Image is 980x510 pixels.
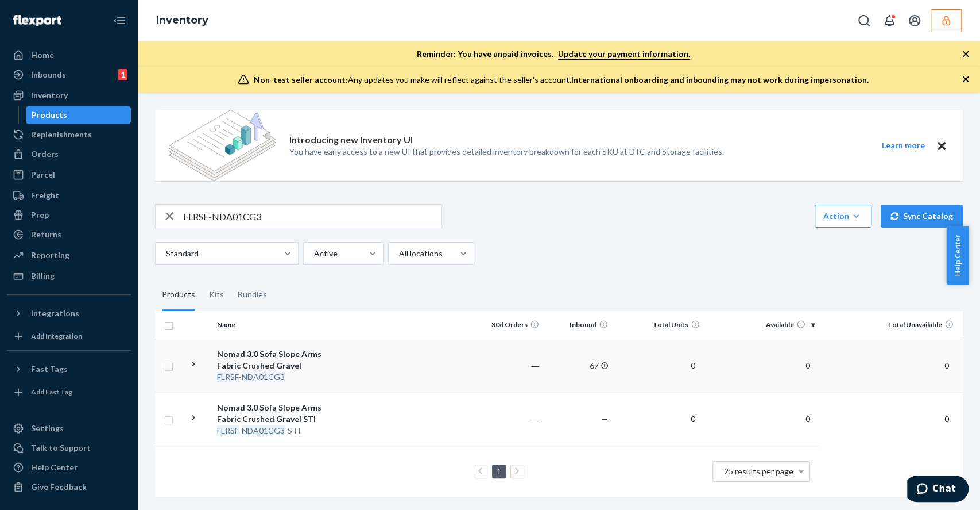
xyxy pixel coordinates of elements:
[475,392,544,446] td: ―
[147,4,218,37] ol: breadcrumbs
[254,74,869,86] div: Any updates you make will reflect against the seller's account.
[815,205,871,228] button: Action
[254,75,348,85] span: Non-test seller account:
[31,169,55,181] div: Parcel
[475,339,544,392] td: ―
[613,311,704,339] th: Total Units
[31,442,91,454] div: Talk to Support
[7,145,131,163] a: Orders
[31,308,79,319] div: Integrations
[7,246,131,264] a: Reporting
[686,414,700,424] span: 0
[31,209,49,221] div: Prep
[853,9,876,32] button: Open Search Box
[238,279,267,311] div: Bundles
[156,14,208,26] a: Inventory
[704,311,819,339] th: Available
[7,86,131,105] a: Inventory
[183,205,441,228] input: Search inventory by name or sku
[162,279,195,311] div: Products
[7,166,131,184] a: Parcel
[7,186,131,205] a: Freight
[801,414,815,424] span: 0
[398,248,399,259] input: All locations
[31,69,66,80] div: Inbounds
[686,361,700,370] span: 0
[934,139,949,153] button: Close
[7,125,131,144] a: Replenishments
[7,458,131,477] a: Help Center
[7,304,131,323] button: Integrations
[946,226,969,285] button: Help Center
[819,311,963,339] th: Total Unavailable
[823,210,863,222] div: Action
[878,9,901,32] button: Open notifications
[212,311,342,339] th: Name
[31,387,72,397] div: Add Fast Tag
[907,476,969,504] iframe: Opens a widget where you can chat to one of our agents
[242,425,285,435] em: NDA01CG3
[874,139,932,153] button: Learn more
[7,66,131,84] a: Inbounds1
[217,348,337,371] div: Nomad 3.0 Sofa Slope Arms Fabric Crushed Gravel
[31,49,54,61] div: Home
[31,229,61,240] div: Returns
[217,372,239,382] em: FLRSF
[881,205,963,228] button: Sync Catalog
[544,311,613,339] th: Inbound
[289,146,724,158] p: You have early access to a new UI that provides detailed inventory breakdown for each SKU at DTC ...
[7,419,131,438] a: Settings
[7,383,131,401] a: Add Fast Tag
[242,372,285,382] em: NDA01CG3
[940,414,954,424] span: 0
[31,90,68,101] div: Inventory
[31,481,87,493] div: Give Feedback
[13,15,61,26] img: Flexport logo
[32,109,67,121] div: Products
[7,206,131,224] a: Prep
[7,327,131,346] a: Add Integration
[209,279,224,311] div: Kits
[31,270,55,282] div: Billing
[31,462,78,473] div: Help Center
[801,361,815,370] span: 0
[7,360,131,378] button: Fast Tags
[31,129,92,140] div: Replenishments
[7,225,131,244] a: Returns
[31,190,59,201] div: Freight
[217,425,239,435] em: FLRSF
[165,248,166,259] input: Standard
[217,402,337,425] div: Nomad 3.0 Sofa Slope Arms Fabric Crushed Gravel STI
[217,371,337,383] div: -
[217,425,337,436] div: - -STI
[169,110,276,181] img: new-reports-banner-icon.82668bd98b6a51aee86340f2a7b77ae3.png
[31,331,82,341] div: Add Integration
[313,248,314,259] input: Active
[31,148,59,160] div: Orders
[7,439,131,457] button: Talk to Support
[289,133,413,147] p: Introducing new Inventory UI
[26,106,131,124] a: Products
[601,414,608,424] span: —
[494,466,503,476] a: Page 1 is your current page
[903,9,926,32] button: Open account menu
[31,423,64,434] div: Settings
[118,69,127,80] div: 1
[108,9,131,32] button: Close Navigation
[940,361,954,370] span: 0
[417,48,690,60] p: Reminder: You have unpaid invoices.
[31,250,69,261] div: Reporting
[7,267,131,285] a: Billing
[31,363,68,375] div: Fast Tags
[7,46,131,64] a: Home
[544,339,613,392] td: 67
[7,478,131,496] button: Give Feedback
[724,466,793,476] span: 25 results per page
[571,75,869,85] span: International onboarding and inbounding may not work during impersonation.
[558,49,690,60] a: Update your payment information.
[475,311,544,339] th: 30d Orders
